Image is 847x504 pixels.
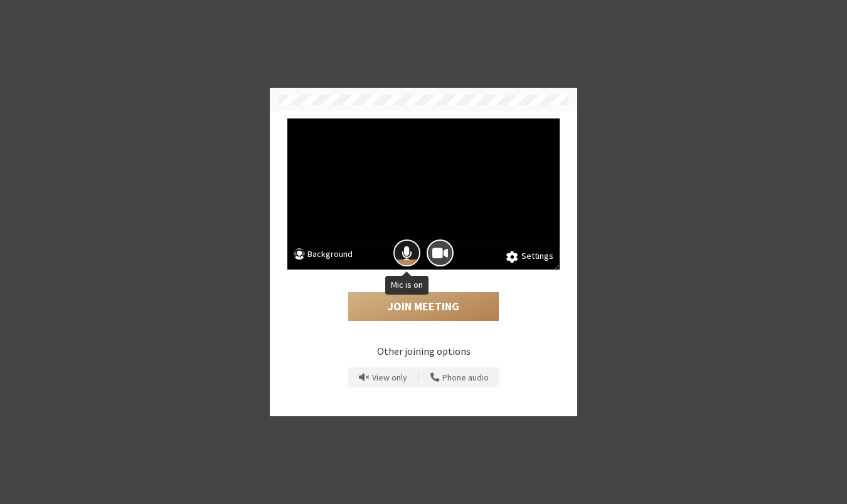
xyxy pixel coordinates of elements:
button: Use your phone for mic and speaker while you view the meeting on this device. [426,367,493,387]
button: Settings [506,249,553,263]
button: Camera is on [427,239,454,266]
span: View only [372,373,407,382]
p: Other joining options [287,344,560,359]
button: Mic is on [393,239,420,266]
span: Phone audio [442,373,489,382]
button: Prevent echo when there is already an active mic and speaker in the room. [354,367,412,387]
button: Join Meeting [348,292,499,321]
button: Background [294,248,353,263]
span: | [418,369,420,386]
